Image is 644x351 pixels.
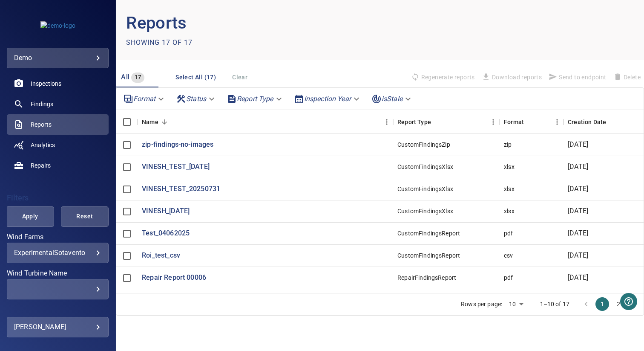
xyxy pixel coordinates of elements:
div: Report Type [397,110,431,134]
button: Sort [524,116,536,128]
div: xlsx [504,207,515,215]
span: Findings [31,100,53,108]
a: repairs noActive [7,155,109,176]
div: CustomFindingsXlsx [397,162,453,171]
p: [DATE] [568,184,588,194]
span: All [121,73,129,81]
button: Reset [61,206,109,227]
div: demo [14,51,101,65]
a: VINESH_TEST_20250731 [142,184,220,194]
a: Test_04062025 [142,229,190,238]
div: demo [7,48,109,68]
div: xlsx [504,185,515,193]
img: demo-logo [40,21,75,30]
label: Wind Turbine Name [7,270,109,277]
span: Repairs [31,161,51,170]
span: Apply [17,211,43,222]
div: CustomFindingsZip [397,140,450,149]
div: CustomFindingsXlsx [397,185,453,193]
span: Reset [72,211,98,222]
label: Wind Farms [7,234,109,241]
div: Creation Date [568,110,606,134]
p: [DATE] [568,140,588,150]
div: CustomFindingsReport [397,229,460,238]
div: Wind Turbine Name [7,279,109,299]
p: 1–10 of 17 [540,300,570,308]
a: inspections noActive [7,73,109,94]
button: Sort [158,116,170,128]
a: findings noActive [7,94,109,114]
div: Report Type [393,110,500,134]
nav: pagination navigation [578,297,643,311]
p: Showing 17 of 17 [126,38,193,48]
div: CustomFindingsXlsx [397,207,453,215]
div: Format [504,110,524,134]
div: Format [500,110,563,134]
button: Go to page 2 [612,297,625,311]
div: CustomFindingsReport [397,251,460,260]
p: [DATE] [568,229,588,238]
a: Repair Report 00006 [142,273,206,283]
button: Menu [380,116,393,128]
p: [DATE] [568,206,588,216]
div: Report Type [223,91,287,106]
em: Status [186,95,206,103]
em: Format [133,95,155,103]
div: ExperimentalSotavento [14,249,101,257]
div: xlsx [504,162,515,171]
p: [DATE] [568,251,588,261]
p: [DATE] [568,162,588,172]
em: isStale [382,95,402,103]
div: isStale [368,91,416,106]
div: Name [138,110,393,134]
button: Apply [6,206,54,227]
div: Format [120,91,169,106]
a: VINESH_[DATE] [142,206,190,216]
em: Inspection Year [304,95,351,103]
div: Status [172,91,220,106]
h4: Filters [7,194,109,202]
button: Select All (17) [172,70,219,85]
button: Sort [606,116,618,128]
span: Reports [31,120,52,129]
a: analytics noActive [7,135,109,155]
div: [PERSON_NAME] [14,320,101,334]
span: Analytics [31,141,55,149]
button: page 1 [595,297,609,311]
div: zip [504,140,512,149]
p: [DATE] [568,273,588,283]
div: Name [142,110,158,134]
a: Roi_test_csv [142,251,180,261]
button: Menu [551,116,563,128]
p: Rows per page: [461,300,502,308]
button: Sort [431,116,443,128]
button: Menu [487,116,500,128]
div: Inspection Year [290,91,365,106]
p: Reports [126,10,380,36]
a: reports active [7,114,109,135]
div: 10 [506,298,526,310]
div: RepairFindingsReport [397,273,456,282]
div: pdf [504,229,513,238]
a: VINESH_TEST_[DATE] [142,162,210,172]
span: Inspections [31,79,61,88]
div: pdf [504,273,513,282]
div: Wind Farms [7,243,109,263]
span: 17 [131,73,144,82]
em: Report Type [237,95,273,103]
a: zip-findings-no-images [142,140,213,150]
div: csv [504,251,513,260]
